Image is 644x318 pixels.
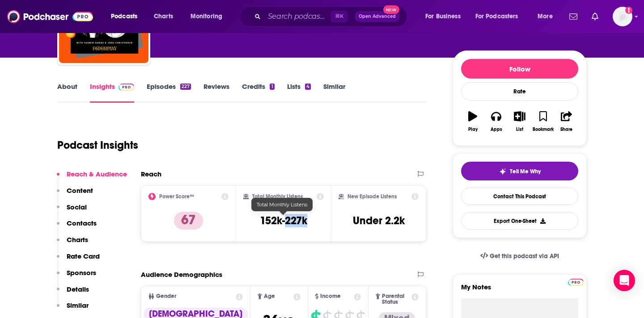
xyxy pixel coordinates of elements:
span: Tell Me Why [510,168,541,175]
button: Apps [484,105,508,138]
div: Share [560,127,572,132]
button: open menu [105,9,149,24]
a: Show notifications dropdown [588,9,602,24]
img: User Profile [613,7,632,26]
div: List [516,127,523,132]
h3: 152k-227k [260,214,307,227]
button: open menu [470,9,531,24]
p: Charts [67,235,88,244]
button: Sponsors [57,268,96,285]
div: Play [468,127,478,132]
h1: Podcast Insights [57,138,138,152]
h3: Under 2.2k [353,214,405,227]
p: Contacts [67,219,97,227]
div: 227 [180,84,191,90]
button: Play [461,105,484,138]
a: Pro website [568,277,584,286]
button: Follow [461,59,578,79]
span: Total Monthly Listens [257,201,307,208]
span: Open Advanced [359,14,396,19]
p: Social [67,203,87,211]
button: Show profile menu [613,7,632,26]
div: Search podcasts, credits, & more... [248,6,416,27]
a: Get this podcast via API [473,245,566,267]
span: Charts [154,10,173,23]
a: Charts [148,9,178,24]
div: Rate [461,82,578,100]
button: Open AdvancedNew [355,11,400,22]
h2: Audience Demographics [141,270,222,279]
img: Podchaser Pro [568,279,584,286]
span: Logged in as mijal [613,7,632,26]
h2: Reach [141,170,161,178]
button: Bookmark [531,105,555,138]
button: open menu [531,9,564,24]
label: My Notes [461,283,578,298]
span: Gender [156,293,176,299]
span: Monitoring [191,10,222,23]
h2: Power Score™ [159,193,194,200]
span: For Podcasters [475,10,518,23]
div: Bookmark [533,127,554,132]
input: Search podcasts, credits, & more... [264,9,331,24]
button: Rate Card [57,252,100,268]
button: Details [57,285,89,301]
button: open menu [419,9,472,24]
a: About [57,82,77,103]
a: Contact This Podcast [461,188,578,205]
h2: New Episode Listens [347,193,397,200]
span: ⌘ K [331,11,347,22]
a: Lists4 [287,82,311,103]
button: Content [57,186,93,203]
p: Details [67,285,89,293]
button: Contacts [57,219,97,235]
button: List [508,105,531,138]
p: Sponsors [67,268,96,277]
img: tell me why sparkle [499,168,506,175]
a: Similar [323,82,345,103]
p: Similar [67,301,89,310]
span: Parental Status [382,293,410,305]
span: Age [264,293,275,299]
p: 67 [174,212,203,230]
p: Content [67,186,93,195]
button: Share [555,105,578,138]
a: InsightsPodchaser Pro [90,82,134,103]
div: Apps [491,127,502,132]
p: Reach & Audience [67,170,127,178]
span: For Business [425,10,461,23]
button: tell me why sparkleTell Me Why [461,162,578,180]
span: Podcasts [111,10,137,23]
div: 1 [270,84,274,90]
div: 4 [305,84,311,90]
span: Income [320,293,341,299]
button: Export One-Sheet [461,212,578,230]
a: Show notifications dropdown [566,9,581,24]
p: Rate Card [67,252,100,260]
a: Credits1 [242,82,274,103]
a: Episodes227 [147,82,191,103]
button: open menu [184,9,234,24]
svg: Add a profile image [625,7,632,14]
img: Podchaser - Follow, Share and Rate Podcasts [7,8,93,25]
a: Reviews [203,82,229,103]
h2: Total Monthly Listens [252,193,303,200]
button: Reach & Audience [57,170,127,186]
span: New [383,5,399,14]
button: Charts [57,235,88,252]
span: Get this podcast via API [490,252,559,260]
div: Open Intercom Messenger [614,270,635,291]
button: Social [57,203,87,219]
img: Podchaser Pro [119,84,134,91]
span: More [538,10,553,23]
button: Similar [57,301,89,318]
